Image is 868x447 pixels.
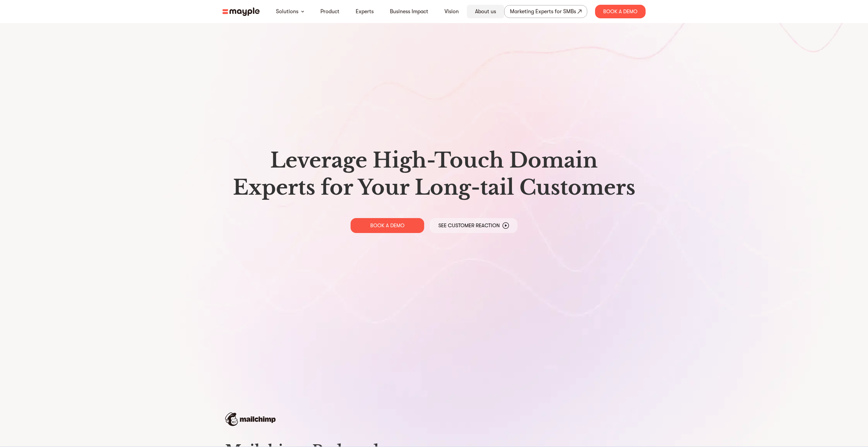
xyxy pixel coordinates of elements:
img: mayple-logo [222,7,260,16]
a: Marketing Experts for SMBs [504,5,587,18]
div: Book A Demo [595,5,646,18]
a: Vision [445,7,459,16]
a: Product [320,7,339,16]
a: BOOK A DEMO [351,218,424,233]
a: About us [475,7,496,16]
img: arrow-down [301,11,304,13]
a: Business Impact [390,7,428,16]
p: See Customer Reaction [438,222,500,229]
h1: Leverage High-Touch Domain Experts for Your Long-tail Customers [228,147,640,201]
img: mailchimp-logo [225,412,276,426]
div: Marketing Experts for SMBs [510,7,576,16]
a: Solutions [276,7,298,16]
p: BOOK A DEMO [370,222,405,229]
a: Experts [356,7,374,16]
a: See Customer Reaction [430,218,517,233]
